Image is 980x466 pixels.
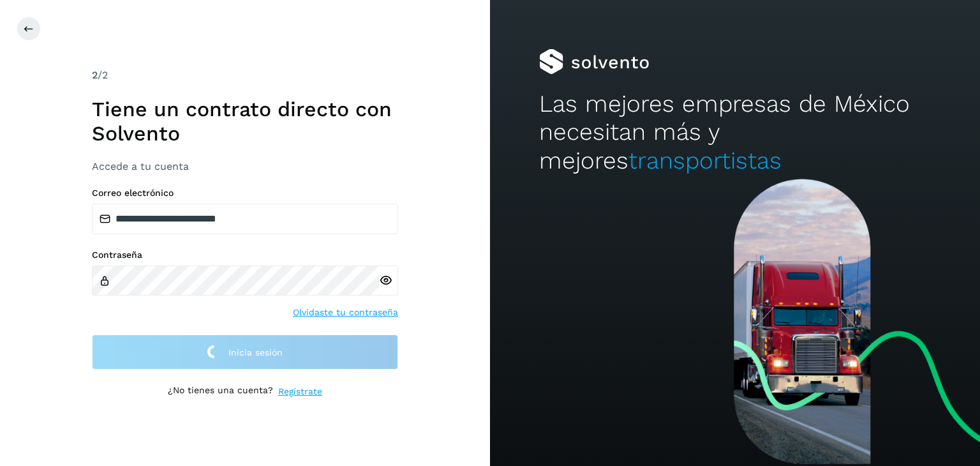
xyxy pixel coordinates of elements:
a: Regístrate [278,385,322,398]
span: 2 [92,69,98,81]
p: ¿No tienes una cuenta? [168,385,273,398]
span: transportistas [628,147,782,174]
button: Inicia sesión [92,334,398,370]
h1: Tiene un contrato directo con Solvento [92,97,398,146]
span: Inicia sesión [228,348,283,357]
div: /2 [92,68,398,83]
label: Contraseña [92,250,398,260]
h2: Las mejores empresas de México necesitan más y mejores [539,90,931,175]
a: Olvidaste tu contraseña [293,306,398,319]
h3: Accede a tu cuenta [92,160,398,172]
label: Correo electrónico [92,188,398,199]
